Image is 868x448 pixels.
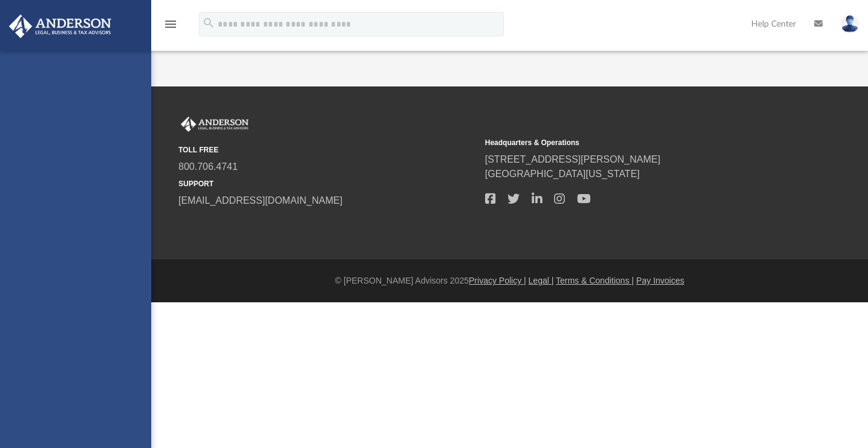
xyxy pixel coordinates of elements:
i: search [202,16,215,30]
a: Pay Invoices [636,276,684,285]
div: © [PERSON_NAME] Advisors 2025 [151,274,868,287]
a: [GEOGRAPHIC_DATA][US_STATE] [485,169,640,179]
a: 800.706.4741 [178,161,238,172]
img: Anderson Advisors Platinum Portal [5,15,115,38]
i: menu [163,17,178,31]
small: TOLL FREE [178,144,477,155]
small: SUPPORT [178,178,477,189]
a: Privacy Policy | [469,276,526,285]
a: Legal | [529,276,554,285]
img: User Pic [841,15,859,33]
a: [EMAIL_ADDRESS][DOMAIN_NAME] [178,195,342,206]
small: Headquarters & Operations [485,137,783,148]
a: menu [163,23,178,31]
a: [STREET_ADDRESS][PERSON_NAME] [485,154,661,164]
img: Anderson Advisors Platinum Portal [178,117,251,132]
a: Terms & Conditions | [556,276,634,285]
